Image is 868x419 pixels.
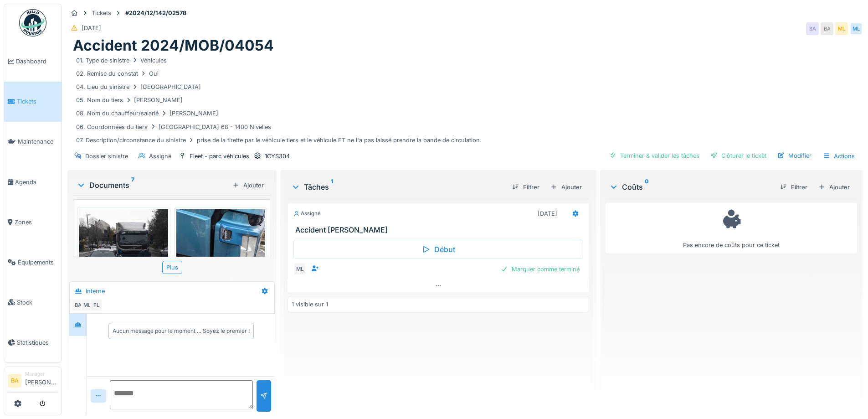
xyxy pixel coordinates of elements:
[76,109,218,118] div: 08. Nom du chauffeur/salarié [PERSON_NAME]
[774,150,815,162] div: Modifier
[85,152,128,160] div: Dossier sinistre
[606,150,703,162] div: Terminer & valider les tâches
[547,181,586,193] div: Ajouter
[806,22,819,35] div: BA
[4,242,62,282] a: Équipements
[4,322,62,362] a: Statistiques
[815,181,853,193] div: Ajouter
[291,181,504,192] div: Tâches
[229,179,267,191] div: Ajouter
[835,22,848,35] div: ML
[8,371,58,393] a: BA Manager[PERSON_NAME]
[538,209,557,218] div: [DATE]
[776,181,811,193] div: Filtrer
[82,24,101,32] div: [DATE]
[15,178,58,186] span: Agenda
[162,261,182,274] div: Plus
[17,97,58,106] span: Tickets
[73,37,274,54] h1: Accident 2024/MOB/04054
[76,123,271,131] div: 06. Coordonnées du tiers [GEOGRAPHIC_DATA] 68 - 1400 Nivelles
[72,299,84,311] div: BA
[850,22,863,35] div: ML
[707,150,770,162] div: Clôturer le ticket
[76,83,201,91] div: 04. Lieu du sinistre [GEOGRAPHIC_DATA]
[90,299,103,311] div: FL
[92,9,111,17] div: Tickets
[131,180,134,191] sup: 7
[15,218,58,227] span: Zones
[8,374,21,388] li: BA
[113,327,250,335] div: Aucun message pour le moment … Soyez le premier !
[4,202,62,242] a: Zones
[609,181,773,192] div: Coûts
[645,181,649,192] sup: 0
[295,226,585,234] h3: Accident [PERSON_NAME]
[176,209,265,327] img: lpw771lot3ebo25tnj0e7jei3v4g
[4,82,62,122] a: Tickets
[4,162,62,202] a: Agenda
[293,210,321,217] div: Assigné
[19,9,46,36] img: Badge_color-CXgf-gQk.svg
[293,263,306,275] div: ML
[79,209,168,327] img: 7rjmbtj5aeylcoa7eb4931bfx0y2
[18,137,58,146] span: Maintenance
[4,41,62,82] a: Dashboard
[25,371,58,378] div: Manager
[86,287,105,295] div: Interne
[331,181,333,192] sup: 1
[4,282,62,322] a: Stock
[25,371,58,390] li: [PERSON_NAME]
[4,122,62,162] a: Maintenance
[190,152,249,160] div: Fleet - parc véhicules
[508,181,543,193] div: Filtrer
[76,96,183,104] div: 05. Nom du tiers [PERSON_NAME]
[16,57,58,66] span: Dashboard
[17,298,58,307] span: Stock
[122,9,190,17] strong: #2024/12/142/02578
[81,299,93,311] div: ML
[76,69,159,78] div: 02. Remise du constat Oui
[497,263,583,275] div: Marquer comme terminé
[293,240,583,259] div: Début
[292,300,328,309] div: 1 visible sur 1
[77,180,229,191] div: Documents
[149,152,171,160] div: Assigné
[611,207,851,249] div: Pas encore de coûts pour ce ticket
[819,150,859,163] div: Actions
[76,56,167,65] div: 01. Type de sinistre Véhicules
[17,338,58,347] span: Statistiques
[821,22,833,35] div: BA
[76,136,482,145] div: 07. Description/circonstance du sinistre prise de la tirette par le véhicule tiers et le véhicule...
[265,152,290,160] div: 1CYS304
[18,258,58,267] span: Équipements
